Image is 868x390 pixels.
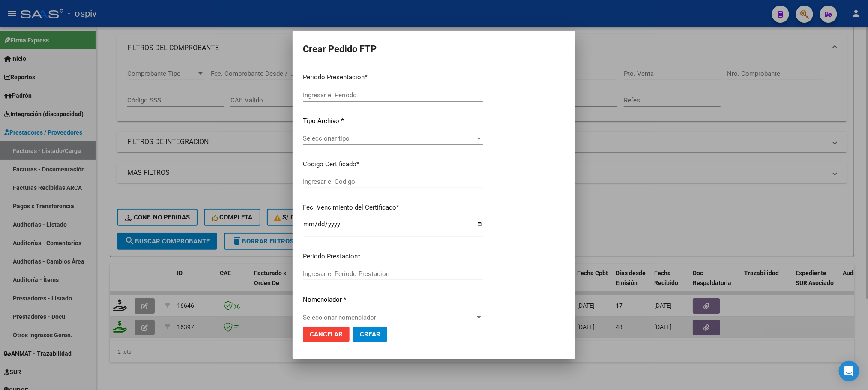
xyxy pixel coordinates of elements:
p: Fec. Vencimiento del Certificado [303,203,483,213]
span: Crear [360,330,380,338]
div: Open Intercom Messenger [839,361,859,381]
p: Periodo Prestacion [303,252,483,261]
p: Tipo Archivo * [303,116,483,126]
p: Codigo Certificado [303,159,483,169]
p: Nomenclador * [303,295,483,305]
h2: Crear Pedido FTP [303,41,565,57]
button: Cancelar [303,327,350,342]
button: Crear [353,327,387,342]
span: Seleccionar nomenclador [303,314,475,321]
p: Periodo Presentacion [303,72,483,82]
span: Seleccionar tipo [303,135,475,142]
span: Cancelar [310,330,343,338]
